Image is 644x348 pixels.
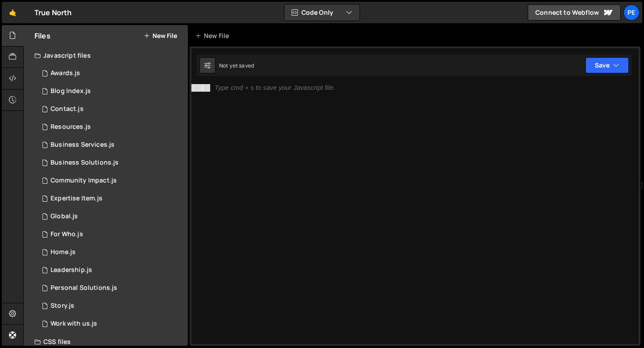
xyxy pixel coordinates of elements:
[51,195,102,203] div: Expertise Item.js
[34,82,188,100] div: 15265/41334.js
[34,31,51,41] h2: Files
[585,57,629,73] button: Save
[51,320,97,328] div: Work with us.js
[51,177,117,185] div: Community Impact.js
[34,118,188,136] div: 15265/43574.js
[51,87,91,95] div: Blog Index.js
[34,261,188,279] div: 15265/41431.js
[528,4,621,21] a: Connect to Webflow
[34,279,188,297] div: 15265/41190.js
[51,212,78,221] div: Global.js
[34,154,188,172] div: 15265/41786.js
[51,266,92,274] div: Leadership.js
[215,85,335,91] div: Type cmd + s to save your Javascript file.
[34,225,188,243] div: 15265/40950.js
[51,141,114,149] div: Business Services.js
[24,47,188,64] div: Javascript files
[191,84,210,92] div: 1
[34,297,188,315] div: 15265/41470.js
[34,243,188,261] div: 15265/40175.js
[34,100,188,118] div: 15265/42978.js
[34,64,188,82] div: 15265/42961.js
[219,62,254,69] div: Not yet saved
[144,32,177,39] button: New File
[34,208,188,225] div: 15265/40084.js
[51,105,84,113] div: Contact.js
[51,69,80,77] div: Awards.js
[623,4,640,21] a: Pe
[51,230,83,238] div: For Who.js
[284,4,360,21] button: Code Only
[34,190,188,208] div: 15265/41621.js
[34,7,72,18] div: True North
[51,302,74,310] div: Story.js
[2,2,24,23] a: 🤙
[195,31,233,40] div: New File
[51,248,76,256] div: Home.js
[34,172,188,190] div: 15265/41843.js
[51,123,91,131] div: Resources.js
[51,159,119,167] div: Business Solutions.js
[51,284,117,292] div: Personal Solutions.js
[34,136,188,154] div: 15265/41855.js
[34,315,188,333] div: 15265/41878.js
